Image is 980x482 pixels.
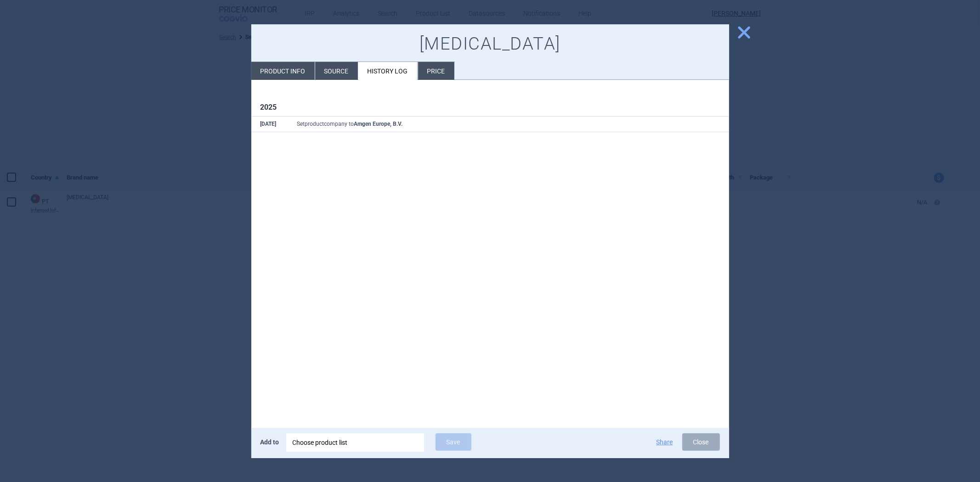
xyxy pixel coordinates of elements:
[286,433,424,452] div: Choose product list
[297,121,403,127] span: Set product company to
[436,433,471,451] button: Save
[251,117,288,132] th: [DATE]
[354,121,403,127] strong: Amgen Europe, B.V.
[358,62,418,80] li: History log
[315,62,358,80] li: Source
[261,34,720,55] h1: [MEDICAL_DATA]
[682,433,720,451] button: Close
[293,433,418,452] div: Choose product list
[657,439,673,445] button: Share
[418,62,454,80] li: Price
[261,433,279,451] p: Add to
[261,103,720,112] h1: 2025
[251,62,315,80] li: Product info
